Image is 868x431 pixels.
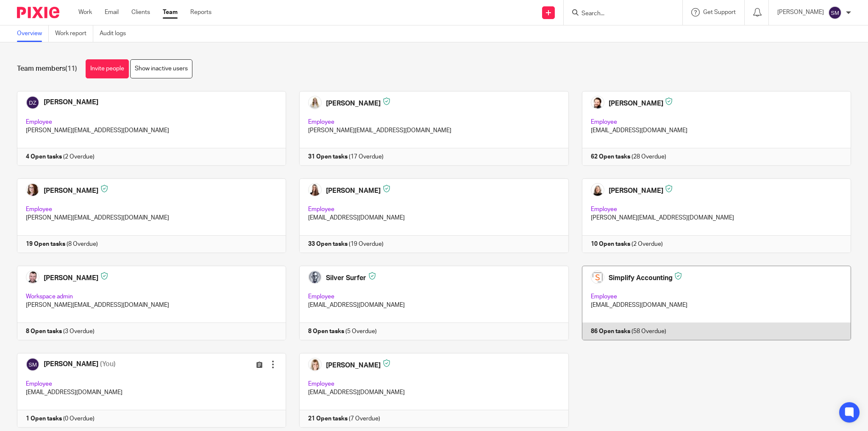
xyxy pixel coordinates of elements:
[55,25,93,42] a: Work report
[78,8,92,17] a: Work
[190,8,211,17] a: Reports
[163,8,178,17] a: Team
[828,6,842,19] img: svg%3E
[65,65,77,72] span: (11)
[131,8,150,17] a: Clients
[100,25,132,42] a: Audit logs
[17,64,77,73] h1: Team members
[130,59,192,78] a: Show inactive users
[777,8,824,17] p: [PERSON_NAME]
[581,10,657,18] input: Search
[105,8,119,17] a: Email
[17,7,59,18] img: Pixie
[703,9,736,15] span: Get Support
[17,25,49,42] a: Overview
[86,59,129,78] a: Invite people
